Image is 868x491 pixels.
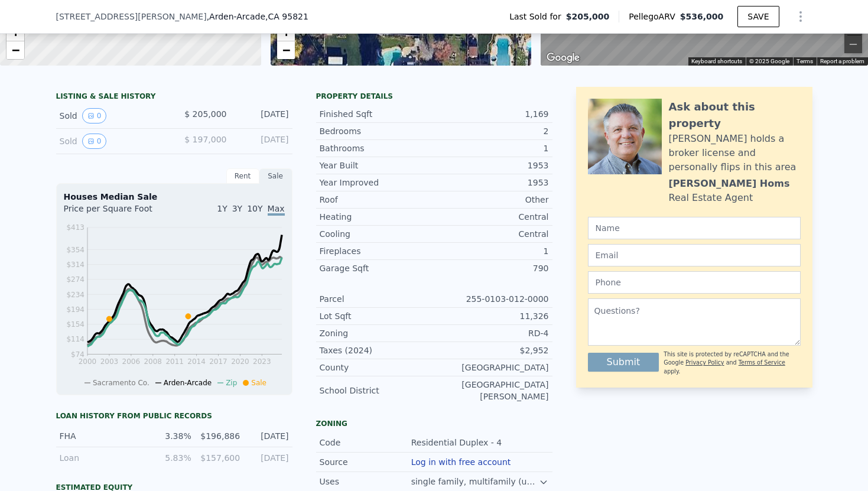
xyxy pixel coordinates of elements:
[737,6,779,27] button: SAVE
[122,357,140,366] tspan: 2006
[434,228,549,240] div: Central
[60,134,165,149] div: Sold
[277,41,295,59] a: Zoom out
[259,168,292,184] div: Sale
[434,142,549,154] div: 1
[320,177,434,188] div: Year Improved
[797,58,813,64] a: Terms (opens in new tab)
[247,204,262,213] span: 10Y
[588,271,801,294] input: Phone
[251,379,266,387] span: Sale
[93,379,149,387] span: Sacramento Co.
[236,108,289,123] div: [DATE]
[149,452,191,464] div: 5.83%
[320,108,434,120] div: Finished Sqft
[64,203,174,222] div: Price per Square Foot
[209,357,227,366] tspan: 2017
[226,168,259,184] div: Rent
[434,160,549,171] div: 1953
[434,108,549,120] div: 1,169
[411,476,539,487] div: single family, multifamily (up to four units), and duplexes.
[320,476,411,487] div: Uses
[411,437,505,448] div: Residential Duplex - 4
[320,142,434,154] div: Bathrooms
[680,12,724,21] span: $536,000
[56,92,292,103] div: LISTING & SALE HISTORY
[434,245,549,257] div: 1
[691,57,742,66] button: Keyboard shortcuts
[664,350,800,376] div: This site is protected by reCAPTCHA and the Google and apply.
[217,204,227,213] span: 1Y
[56,11,207,22] span: [STREET_ADDRESS][PERSON_NAME]
[669,191,753,205] div: Real Estate Agent
[100,357,118,366] tspan: 2003
[320,362,434,373] div: County
[226,379,237,387] span: Zip
[320,310,434,322] div: Lot Sqft
[60,452,143,464] div: Loan
[588,244,801,266] input: Email
[434,327,549,339] div: RD-4
[207,11,308,22] span: , Arden-Arcade
[789,5,812,28] button: Show Options
[739,359,785,366] a: Terms of Service
[164,379,212,387] span: Arden-Arcade
[434,344,549,356] div: $2,952
[320,385,434,396] div: School District
[165,357,184,366] tspan: 2011
[66,291,84,299] tspan: $234
[669,99,801,132] div: Ask about this property
[236,134,289,149] div: [DATE]
[144,357,162,366] tspan: 2008
[434,211,549,223] div: Central
[66,305,84,314] tspan: $194
[78,357,96,366] tspan: 2000
[320,125,434,137] div: Bedrooms
[265,12,308,21] span: , CA 95821
[187,357,206,366] tspan: 2014
[588,217,801,239] input: Name
[434,310,549,322] div: 11,326
[566,11,610,22] span: $205,000
[320,293,434,305] div: Parcel
[844,35,862,53] button: Zoom out
[199,430,240,442] div: $196,886
[320,344,434,356] div: Taxes (2024)
[588,353,659,372] button: Submit
[268,204,285,216] span: Max
[316,92,552,101] div: Property details
[149,430,191,442] div: 3.38%
[282,43,290,57] span: −
[184,109,226,119] span: $ 205,000
[66,246,84,254] tspan: $354
[411,457,511,467] button: Log in with free account
[544,50,583,66] img: Google
[56,411,292,421] div: Loan history from public records
[509,11,566,22] span: Last Sold for
[66,335,84,343] tspan: $114
[669,177,790,191] div: [PERSON_NAME] Homs
[6,41,24,59] a: Zoom out
[320,437,411,448] div: Code
[231,357,249,366] tspan: 2020
[320,160,434,171] div: Year Built
[434,194,549,206] div: Other
[66,275,84,284] tspan: $274
[669,132,801,174] div: [PERSON_NAME] holds a broker license and personally flips in this area
[184,135,226,144] span: $ 197,000
[320,327,434,339] div: Zoning
[82,134,107,149] button: View historical data
[434,293,549,305] div: 255-0103-012-0000
[253,357,271,366] tspan: 2023
[320,262,434,274] div: Garage Sqft
[629,11,680,22] span: Pellego ARV
[685,359,724,366] a: Privacy Policy
[320,211,434,223] div: Heating
[71,350,84,359] tspan: $74
[316,419,552,428] div: Zoning
[60,108,165,123] div: Sold
[544,50,583,66] a: Open this area in Google Maps (opens a new window)
[434,177,549,188] div: 1953
[320,194,434,206] div: Roof
[434,379,549,402] div: [GEOGRAPHIC_DATA][PERSON_NAME]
